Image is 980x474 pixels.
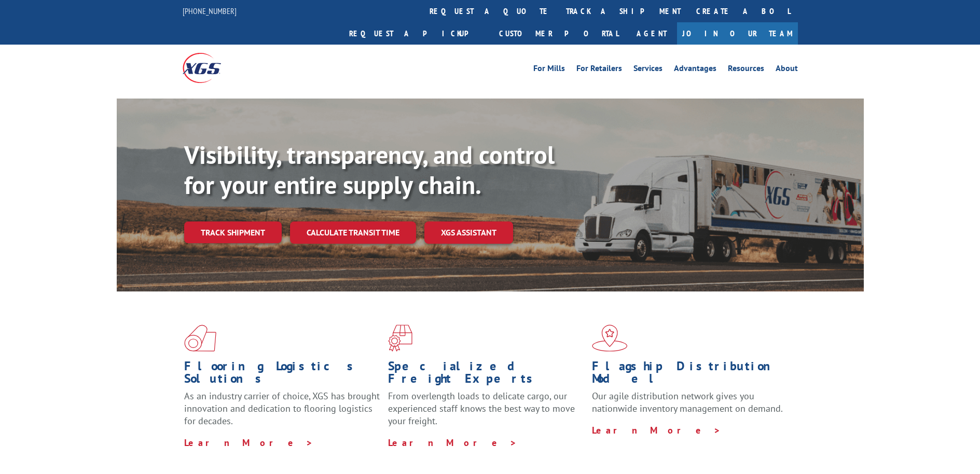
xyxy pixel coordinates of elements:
img: xgs-icon-flagship-distribution-model-red [592,325,628,352]
a: [PHONE_NUMBER] [183,6,237,16]
a: For Retailers [576,64,622,76]
a: For Mills [533,64,565,76]
a: Learn More > [388,437,517,449]
a: Advantages [674,64,716,76]
a: Join Our Team [677,22,798,45]
h1: Flooring Logistics Solutions [184,360,380,390]
img: xgs-icon-total-supply-chain-intelligence-red [184,325,216,352]
p: From overlength loads to delicate cargo, our experienced staff knows the best way to move your fr... [388,390,584,436]
a: Learn More > [592,424,721,436]
a: Request a pickup [341,22,491,45]
h1: Specialized Freight Experts [388,360,584,390]
a: Services [633,64,662,76]
a: Customer Portal [491,22,626,45]
b: Visibility, transparency, and control for your entire supply chain. [184,138,555,201]
a: Learn More > [184,437,313,449]
a: Agent [626,22,677,45]
a: XGS ASSISTANT [424,221,513,244]
h1: Flagship Distribution Model [592,360,788,390]
a: Resources [728,64,764,76]
a: Calculate transit time [290,221,416,244]
a: About [776,64,798,76]
a: Track shipment [184,221,282,243]
span: As an industry carrier of choice, XGS has brought innovation and dedication to flooring logistics... [184,390,380,427]
img: xgs-icon-focused-on-flooring-red [388,325,412,352]
span: Our agile distribution network gives you nationwide inventory management on demand. [592,390,783,414]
